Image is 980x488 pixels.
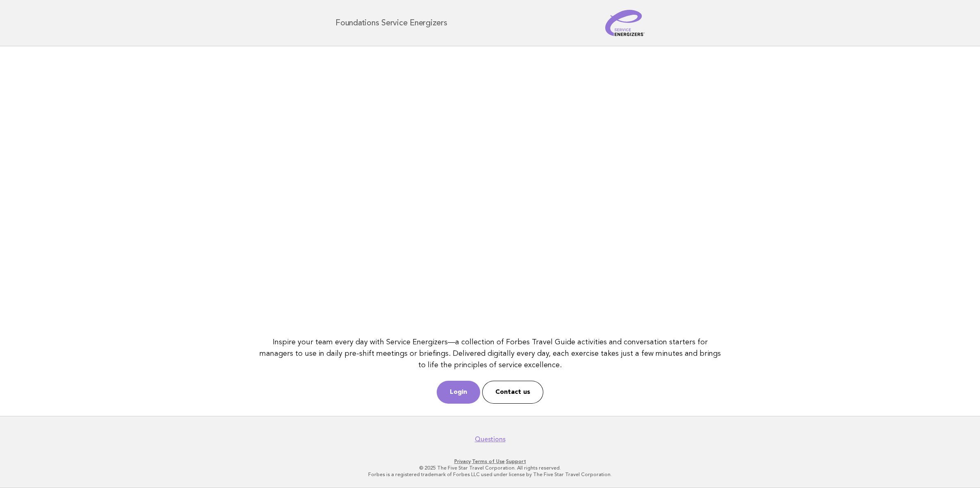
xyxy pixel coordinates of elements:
p: Forbes is a registered trademark of Forbes LLC used under license by The Five Star Travel Corpora... [239,471,741,478]
a: Login [437,381,480,404]
img: Service Energizers [605,10,645,36]
a: Contact us [482,381,543,404]
iframe: YouTube video player [255,59,725,323]
a: Terms of Use [472,459,505,464]
a: Questions [475,435,506,443]
p: Inspire your team every day with Service Energizers—a collection of Forbes Travel Guide activitie... [255,337,725,371]
p: · · [239,458,741,465]
h1: Foundations Service Energizers [335,19,447,27]
p: © 2025 The Five Star Travel Corporation. All rights reserved. [239,465,741,471]
a: Privacy [454,459,471,464]
a: Support [506,459,526,464]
